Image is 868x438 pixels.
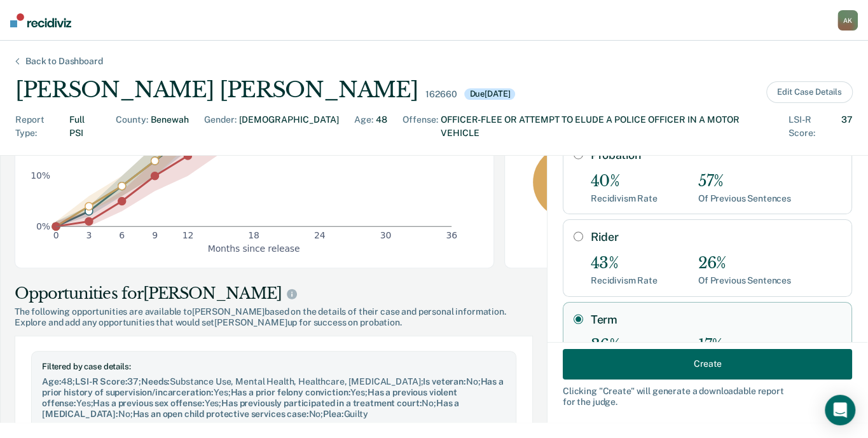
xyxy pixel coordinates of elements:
[151,113,189,140] div: Benewah
[380,230,392,240] text: 30
[31,171,50,181] text: 10%
[69,113,100,140] div: Full PSI
[591,275,658,286] div: Recidivism Rate
[221,398,422,408] span: Has previously participated in a treatment court :
[441,113,773,140] div: OFFICER-FLEE OR ATTEMPT TO ELUDE A POLICE OFFICER IN A MOTOR VEHICLE
[10,56,118,67] div: Back to Dashboard
[591,230,841,244] label: Rider
[15,284,533,304] div: Opportunities for [PERSON_NAME]
[141,376,170,387] span: Needs :
[230,387,350,397] span: Has a prior felony conviction :
[42,362,506,372] div: Filtered by case details:
[591,172,658,191] div: 40%
[15,306,533,317] span: The following opportunities are available to [PERSON_NAME] based on the details of their case and...
[93,398,204,408] span: Has a previous sex offense :
[591,336,658,355] div: 36%
[698,336,791,355] div: 17%
[116,113,148,140] div: County :
[698,254,791,273] div: 26%
[446,230,457,240] text: 36
[133,409,309,419] span: Has an open child protective services case :
[208,243,300,254] g: x-axis label
[591,313,841,327] label: Term
[15,77,418,103] div: [PERSON_NAME] [PERSON_NAME]
[464,88,515,100] div: Due [DATE]
[204,113,237,140] div: Gender :
[533,146,606,219] div: 26 %
[563,385,852,407] div: Clicking " Create " will generate a downloadable report for the judge.
[698,193,791,204] div: Of Previous Sentences
[208,243,300,254] text: Months since release
[248,230,259,240] text: 18
[376,113,387,140] div: 48
[403,113,438,140] div: Offense :
[42,376,504,397] span: Has a prior history of supervision/incarceration :
[152,230,158,240] text: 9
[36,221,50,231] text: 0%
[698,275,791,286] div: Of Previous Sentences
[15,113,67,140] div: Report Type :
[766,81,853,103] button: Edit Case Details
[183,230,194,240] text: 12
[591,254,658,273] div: 43%
[75,376,127,387] span: LSI-R Score :
[825,395,855,425] div: Open Intercom Messenger
[53,230,59,240] text: 0
[837,10,858,31] button: AK
[789,113,839,140] div: LSI-R Score :
[239,113,339,140] div: [DEMOGRAPHIC_DATA]
[42,387,457,408] span: Has a previous violent offense :
[42,398,459,419] span: Has a [MEDICAL_DATA] :
[314,230,326,240] text: 24
[425,89,457,100] div: 162660
[591,148,841,162] label: Probation
[563,348,852,379] button: Create
[15,317,533,328] span: Explore and add any opportunities that would set [PERSON_NAME] up for success on probation.
[837,10,858,31] div: A K
[841,113,853,140] div: 37
[42,376,506,419] div: 48 ; 37 ; Substance Use, Mental Health, Healthcare, [MEDICAL_DATA] ; No ; Yes ; Yes ; Yes ; Yes ;...
[698,172,791,191] div: 57%
[31,19,50,231] g: y-axis tick label
[323,409,343,419] span: Plea :
[42,376,61,387] span: Age :
[354,113,373,140] div: Age :
[119,230,125,240] text: 6
[10,13,71,27] img: Recidiviz
[86,230,92,240] text: 3
[591,193,658,204] div: Recidivism Rate
[53,230,457,240] g: x-axis tick label
[423,376,465,387] span: Is veteran :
